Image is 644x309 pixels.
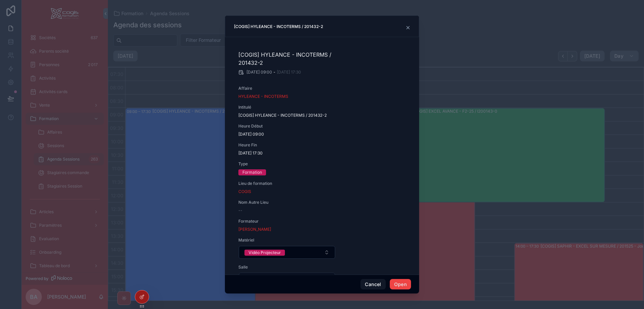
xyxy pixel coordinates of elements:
[238,237,335,243] span: Matériel
[238,200,335,205] span: Nom Autre Lieu
[238,94,288,99] a: HYLEANCE - INCOTERMS
[238,181,335,186] span: Lieu de formation
[238,132,335,137] span: [DATE] 09:00
[238,86,335,91] span: Affaire
[238,227,271,232] a: [PERSON_NAME]
[238,142,335,148] span: Heure Fin
[246,69,272,75] span: [DATE] 09:00
[238,161,335,167] span: Type
[238,264,335,270] span: Salle
[239,273,335,286] button: Select Button
[238,123,335,129] span: Heure Début
[234,24,323,29] div: [COGIS] HYLEANCE - INCOTERMS / 201432-2
[238,189,251,194] a: COGIS
[238,113,335,118] span: [COGIS] HYLEANCE - INCOTERMS / 201432-2
[233,24,285,32] div: 09:00 – 17:30[COGIS] HYLEANCE - INCOTERMS / 201432-2
[238,208,242,213] span: --
[239,246,335,259] button: Select Button
[238,51,335,67] h2: [COGIS] HYLEANCE - INCOTERMS / 201432-2
[238,219,335,224] span: Formateur
[238,150,335,156] span: [DATE] 17:30
[238,105,335,110] span: Intitulé
[248,250,281,256] div: Vidéo Projecteur
[360,279,385,290] button: Cancel
[277,69,301,75] span: [DATE] 17:30
[242,169,262,175] div: Formation
[273,69,275,75] span: -
[390,279,411,290] button: Open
